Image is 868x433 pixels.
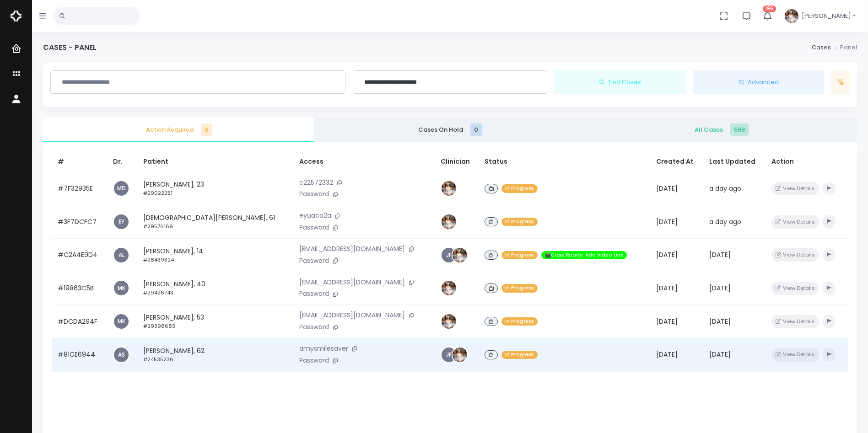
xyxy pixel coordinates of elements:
[656,250,678,259] span: [DATE]
[138,238,294,272] td: [PERSON_NAME], 14
[802,11,851,21] span: [PERSON_NAME]
[322,125,578,134] span: Cases On Hold
[143,322,175,330] small: #29398683
[812,43,831,52] a: Cases
[52,151,108,172] th: #
[294,151,435,172] th: Access
[771,282,819,295] button: View Details
[501,284,538,293] span: In Progress
[470,123,482,136] span: 0
[52,305,108,338] td: #DCDA294F
[831,43,857,52] li: Panel
[435,151,479,172] th: Clinician
[299,189,430,199] p: Password
[656,350,678,359] span: [DATE]
[693,70,824,94] button: Advanced
[299,256,430,266] p: Password
[656,283,678,293] span: [DATE]
[771,248,819,262] button: View Details
[114,181,129,196] a: MD
[299,178,430,188] p: c22572332
[555,70,685,94] button: Find Cases
[763,5,776,12] span: 196
[52,205,108,239] td: #3F7DCFC7
[709,250,731,259] span: [DATE]
[783,8,800,24] img: Header Avatar
[114,214,129,229] a: EY
[52,272,108,305] td: #19863C5B
[501,351,538,359] span: In Progress
[299,278,430,288] p: [EMAIL_ADDRESS][DOMAIN_NAME]
[114,314,129,329] a: MK
[501,184,538,193] span: In Progress
[138,205,294,239] td: [DEMOGRAPHIC_DATA][PERSON_NAME], 61
[479,151,650,172] th: Status
[771,182,819,195] button: View Details
[201,123,212,136] span: 6
[143,189,173,197] small: #29022251
[299,289,430,299] p: Password
[138,172,294,205] td: [PERSON_NAME], 23
[709,350,731,359] span: [DATE]
[299,344,430,354] p: amysmilesaver
[709,184,741,193] span: a day ago
[730,123,749,136] span: 598
[299,211,430,221] p: eyuaca2a
[299,223,430,233] p: Password
[52,238,108,272] td: #C2A4E9D4
[656,217,678,226] span: [DATE]
[541,251,627,260] span: 🎬Case Ready. Add Video Link
[771,348,819,361] button: View Details
[299,356,430,366] p: Password
[299,310,430,321] p: [EMAIL_ADDRESS][DOMAIN_NAME]
[299,322,430,332] p: Password
[501,251,538,260] span: In Progress
[593,125,850,134] span: All Cases
[651,151,704,172] th: Created At
[766,151,848,172] th: Action
[501,218,538,226] span: In Progress
[704,151,766,172] th: Last Updated
[114,347,129,362] a: AS
[442,248,456,262] a: JF
[143,223,173,230] small: #29576169
[771,215,819,228] button: View Details
[11,6,22,26] img: Logo Horizontal
[52,172,108,205] td: #7F32935E
[43,43,97,52] h4: Cases - Panel
[138,305,294,338] td: [PERSON_NAME], 53
[709,217,741,226] span: a day ago
[709,317,731,326] span: [DATE]
[299,244,430,254] p: [EMAIL_ADDRESS][DOMAIN_NAME]
[501,317,538,326] span: In Progress
[114,281,129,295] a: MK
[138,272,294,305] td: [PERSON_NAME], 40
[52,338,108,372] td: #81CE6944
[771,315,819,328] button: View Details
[138,151,294,172] th: Patient
[442,347,456,362] a: JF
[50,125,307,134] span: Action Required
[143,289,173,296] small: #29426743
[108,151,138,172] th: Dr.
[143,256,174,263] small: #28439324
[656,184,678,193] span: [DATE]
[138,338,294,372] td: [PERSON_NAME], 62
[114,248,129,262] a: AL
[143,356,173,363] small: #24535236
[656,317,678,326] span: [DATE]
[709,283,731,293] span: [DATE]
